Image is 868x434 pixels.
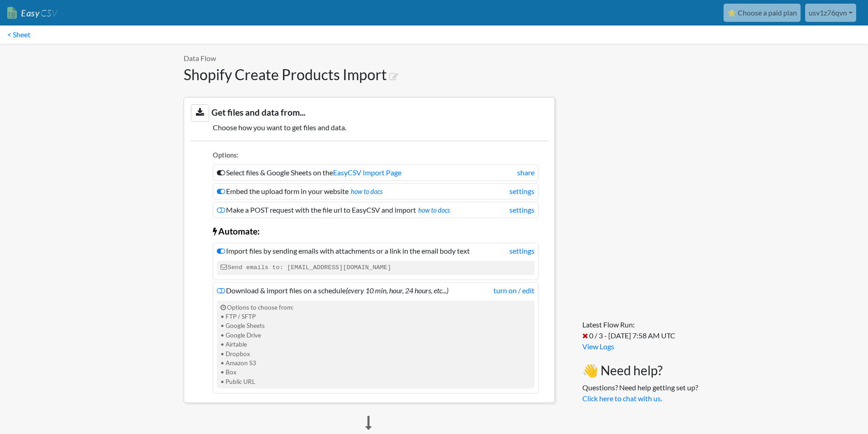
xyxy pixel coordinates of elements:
a: settings [509,245,534,256]
p: Questions? Need help getting set up? [582,382,698,404]
li: Import files by sending emails with attachments or a link in the email body text [213,243,539,280]
code: Send emails to: [EMAIL_ADDRESS][DOMAIN_NAME] [217,261,534,275]
a: share [517,167,534,178]
li: Download & import files on a schedule [213,282,539,394]
li: Select files & Google Sheets on the [213,164,539,181]
p: Data Flow [184,53,555,64]
li: Automate: [213,220,539,240]
a: turn on / edit [493,285,534,296]
h3: 👋 Need help? [582,363,698,378]
span: Latest Flow Run: 0 / 3 - [DATE] 7:58 AM UTC [582,320,675,340]
a: how to docs [351,188,383,195]
li: Make a POST request with the file url to EasyCSV and import [213,202,539,218]
div: Options to choose from: • FTP / SFTP • Google Sheets • Google Drive • Airtable • Dropbox • Amazon... [217,301,534,389]
a: View Logs [582,342,614,351]
a: usv1z76qvn [805,4,856,22]
a: EasyCSV Import Page [333,168,401,177]
i: (every 10 min, hour, 24 hours, etc...) [346,286,448,295]
h3: Get files and data from... [191,104,548,121]
a: Click here to chat with us. [582,394,662,403]
span: CSV [40,7,57,19]
a: settings [509,204,534,215]
li: Embed the upload form in your website [213,183,539,199]
h5: Choose how you want to get files and data. [191,123,548,132]
a: ⭐ Choose a paid plan [724,4,801,22]
a: how to docs [418,206,450,214]
a: EasyCSV [7,4,57,22]
h1: Shopify Create Products Import [184,66,555,83]
a: settings [509,186,534,197]
li: Options: [213,150,539,163]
